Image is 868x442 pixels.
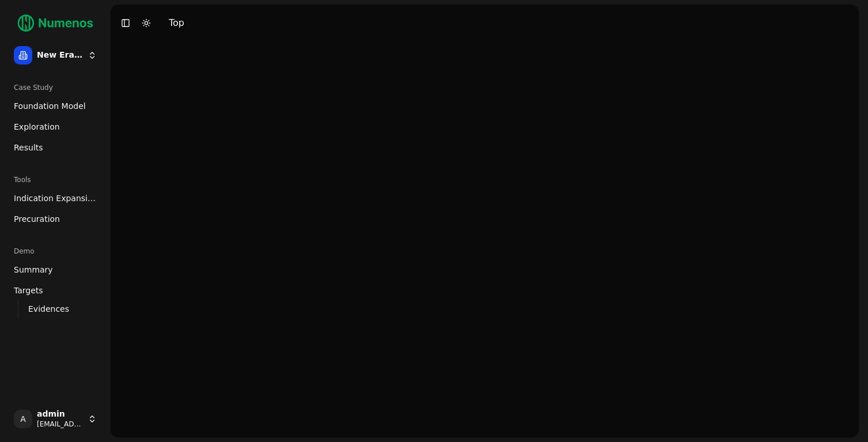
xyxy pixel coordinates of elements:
[14,121,60,133] span: Exploration
[14,213,60,225] span: Precuration
[9,97,101,115] a: Foundation Model
[37,420,83,429] span: [EMAIL_ADDRESS]
[9,281,101,300] a: Targets
[24,301,88,317] a: Evidences
[9,242,101,260] div: Demo
[37,409,83,420] span: admin
[14,264,53,275] span: Summary
[37,50,83,61] span: New Era Therapeutics
[117,15,134,31] button: Toggle Sidebar
[9,210,101,228] a: Precuration
[9,260,101,279] a: Summary
[14,142,43,153] span: Results
[9,41,101,69] button: New Era Therapeutics
[28,303,69,315] span: Evidences
[14,100,86,112] span: Foundation Model
[9,171,101,189] div: Tools
[169,16,184,30] div: Top
[14,285,43,296] span: Targets
[9,118,101,136] a: Exploration
[9,405,101,433] button: Aadmin[EMAIL_ADDRESS]
[9,9,101,37] img: Numenos
[138,15,154,31] button: Toggle Dark Mode
[14,410,32,428] span: A
[9,189,101,207] a: Indication Expansion
[9,78,101,97] div: Case Study
[9,138,101,157] a: Results
[14,192,97,204] span: Indication Expansion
